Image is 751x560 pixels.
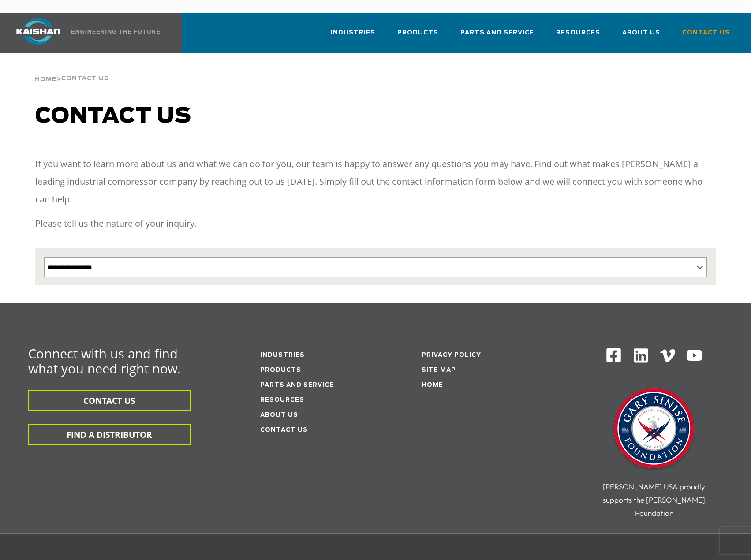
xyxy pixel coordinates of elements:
[5,13,161,53] a: Kaishan USA
[260,367,301,373] a: Products
[397,21,438,51] a: Products
[682,21,730,51] a: Contact Us
[603,482,705,518] span: [PERSON_NAME] USA proudly supports the [PERSON_NAME] Foundation
[35,215,716,232] p: Please tell us the nature of your inquiry.
[686,347,703,364] img: Youtube
[260,397,304,403] a: Resources
[331,28,375,38] span: Industries
[556,28,600,38] span: Resources
[331,21,375,51] a: Industries
[622,21,660,51] a: About Us
[35,106,191,127] span: Contact us
[422,367,456,373] a: Site Map
[35,77,56,82] span: Home
[260,412,298,418] a: About Us
[682,28,730,38] span: Contact Us
[35,155,716,208] p: If you want to learn more about us and what we can do for you, our team is happy to answer any qu...
[622,28,660,38] span: About Us
[35,53,109,86] div: >
[28,390,191,411] button: CONTACT US
[460,21,534,51] a: Parts and Service
[632,347,650,364] img: Linkedin
[422,352,481,358] a: Privacy Policy
[460,28,534,38] span: Parts and Service
[5,18,71,45] img: kaishan logo
[422,382,443,388] a: Home
[71,30,160,34] img: Engineering the future
[260,382,334,388] a: Parts and service
[610,385,698,474] img: Gary Sinise Foundation
[28,424,191,445] button: FIND A DISTRIBUTOR
[605,347,622,363] img: Facebook
[660,349,675,362] img: Vimeo
[260,352,305,358] a: Industries
[397,28,438,38] span: Products
[260,427,308,433] a: Contact Us
[61,76,109,82] span: Contact Us
[35,75,56,83] a: Home
[556,21,600,51] a: Resources
[28,345,181,377] span: Connect with us and find what you need right now.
